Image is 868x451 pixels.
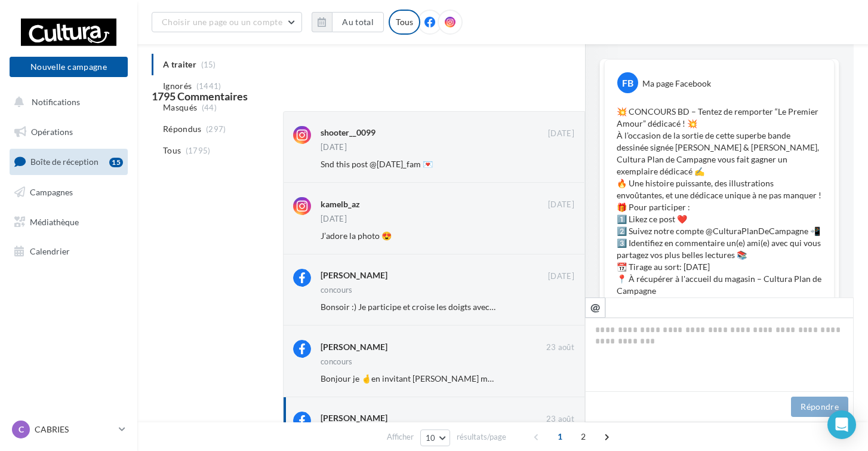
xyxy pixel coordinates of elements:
button: Nouvelle campagne [10,57,128,77]
i: @ [590,302,601,312]
button: Au total [312,12,384,32]
span: Bonsoir :) Je participe et croise les doigts avec [PERSON_NAME] ♥️🍀🍀🤞🤞 [321,302,610,312]
a: Médiathèque [7,210,130,235]
span: Médiathèque [30,216,79,226]
span: résultats/page [457,431,506,443]
div: [PERSON_NAME] [321,341,387,353]
span: Boîte de réception [30,157,99,167]
span: Choisir une page ou un compte [162,17,282,27]
div: [DATE] [321,215,347,223]
div: 15 [109,158,123,167]
a: Campagnes [7,180,130,205]
span: Bonjour je 🤞en invitant [PERSON_NAME] merci [321,373,502,383]
span: 2 [574,427,593,446]
span: 23 août [546,342,574,353]
span: 1 [550,427,570,446]
span: Répondus [163,123,202,135]
span: J’adore la photo 😍 [321,231,392,241]
div: [PERSON_NAME] [321,269,387,281]
a: Opérations [7,119,130,145]
span: Notifications [32,97,80,107]
button: Choisir une page ou un compte [152,12,302,32]
button: Répondre [791,397,848,417]
div: Ma page Facebook [642,78,711,90]
span: [DATE] [548,271,574,282]
div: 1795 Commentaires [152,91,854,102]
a: C CABRIES [10,418,128,441]
span: Opérations [31,127,73,137]
span: (1441) [196,81,221,91]
div: [PERSON_NAME] [321,412,387,424]
a: Calendrier [7,239,130,264]
p: 💥 CONCOURS BD – Tentez de remporter “Le Premier Amour” dédicacé ! 💥 À l’occasion de la sortie de ... [617,106,822,309]
div: concours [321,286,353,294]
span: Masqués [163,102,197,113]
span: [DATE] [548,200,574,210]
div: kamelb_az [321,198,360,210]
span: Snd this post @[DATE]_fam 💌 [321,159,433,169]
span: Ignorés [163,80,192,92]
div: Open Intercom Messenger [827,410,856,439]
span: (1795) [186,146,211,155]
span: Afficher [387,431,414,443]
span: (44) [202,103,217,112]
div: shooter__0099 [321,127,375,139]
button: 10 [420,429,451,446]
button: Au total [332,12,384,32]
button: Notifications [7,90,125,115]
span: 10 [426,433,436,443]
div: Tous [389,10,420,35]
span: 23 août [546,414,574,425]
div: concours [321,358,353,366]
span: Campagnes [30,187,73,197]
a: Boîte de réception15 [7,149,130,174]
span: [DATE] [548,128,574,139]
p: CABRIES [35,424,114,435]
div: FB [617,72,638,93]
span: Calendrier [30,246,70,256]
button: @ [585,297,605,318]
div: [DATE] [321,143,347,151]
span: C [19,424,24,435]
span: (297) [206,124,226,134]
span: Tous [163,145,181,157]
